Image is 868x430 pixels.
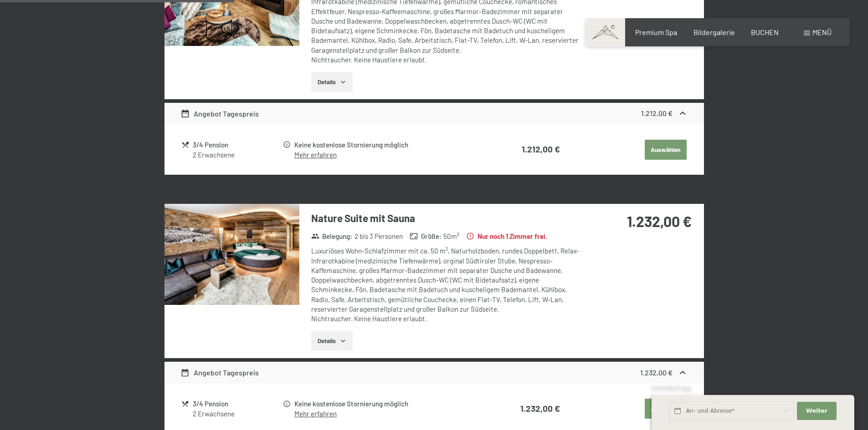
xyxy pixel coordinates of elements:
button: Weiter [797,402,836,420]
div: 3/4 Pension [193,140,282,150]
strong: Nur noch 1 Zimmer frei. [466,232,547,241]
a: Premium Spa [635,28,677,36]
a: Mehr erfahren [294,151,337,159]
button: Auswählen [645,140,687,160]
strong: 1.212,00 € [641,109,673,117]
div: Luxuriöses Wohn-Schlafzimmer mit ca. 50 m², Naturholzboden, rundes Doppelbett, Relax-Infrarotkabi... [311,246,582,324]
span: 2 bis 3 Personen [354,232,403,241]
strong: Belegung : [311,232,353,241]
div: Angebot Tagespreis [180,367,259,378]
h3: Nature Suite mit Sauna [311,211,582,225]
button: Details [311,331,353,351]
div: Keine kostenlose Stornierung möglich [294,399,484,409]
div: Angebot Tagespreis1.212,00 € [164,103,704,125]
strong: 1.232,00 € [627,212,692,230]
div: 2 Erwachsene [193,409,282,419]
strong: 1.232,00 € [640,368,673,377]
div: Keine kostenlose Stornierung möglich [294,140,484,150]
div: Angebot Tagespreis1.232,00 € [164,362,704,384]
strong: 1.232,00 € [520,403,560,414]
strong: 1.212,00 € [522,144,560,154]
div: 2 Erwachsene [193,150,282,160]
span: Schnellanfrage [652,384,691,392]
span: 50 m² [443,232,459,241]
button: Auswählen [645,399,687,419]
button: Details [311,72,353,92]
span: Menü [812,28,832,36]
strong: Größe : [410,232,442,241]
div: 3/4 Pension [193,399,282,409]
span: Weiter [806,407,827,415]
a: BUCHEN [751,28,779,36]
a: Mehr erfahren [294,410,337,418]
img: mss_renderimg.php [164,204,299,305]
div: Angebot Tagespreis [180,108,259,119]
a: Bildergalerie [693,28,735,36]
